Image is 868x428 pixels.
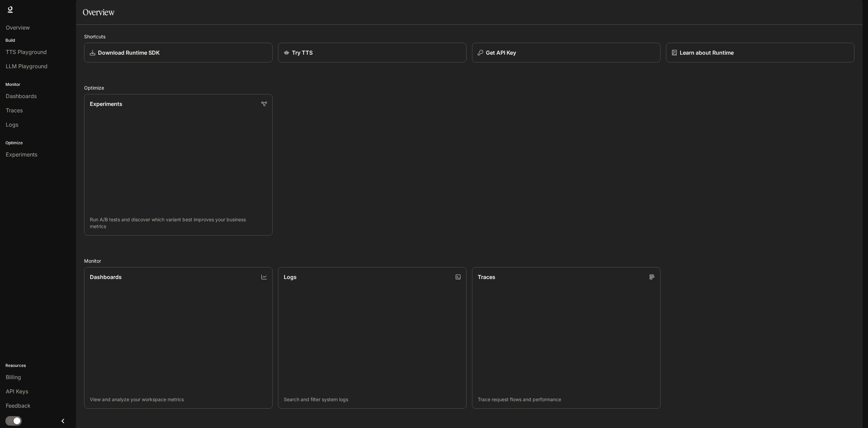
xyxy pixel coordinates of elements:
[472,43,660,62] button: Get API Key
[478,396,655,403] p: Trace request flows and performance
[84,267,273,409] a: DashboardsView and analyze your workspace metrics
[83,5,114,19] h1: Overview
[472,267,660,409] a: TracesTrace request flows and performance
[90,216,267,230] p: Run A/B tests and discover which variant best improves your business metrics
[84,33,854,40] h2: Shortcuts
[478,273,495,281] p: Traces
[84,257,854,264] h2: Monitor
[292,49,313,57] p: Try TTS
[84,94,273,236] a: ExperimentsRun A/B tests and discover which variant best improves your business metrics
[90,396,267,403] p: View and analyze your workspace metrics
[284,273,297,281] p: Logs
[486,49,516,57] p: Get API Key
[84,84,854,91] h2: Optimize
[666,43,854,62] a: Learn about Runtime
[284,396,461,403] p: Search and filter system logs
[98,49,160,57] p: Download Runtime SDK
[278,267,467,409] a: LogsSearch and filter system logs
[90,100,122,108] p: Experiments
[278,43,467,62] a: Try TTS
[680,49,734,57] p: Learn about Runtime
[84,43,273,62] a: Download Runtime SDK
[90,273,122,281] p: Dashboards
